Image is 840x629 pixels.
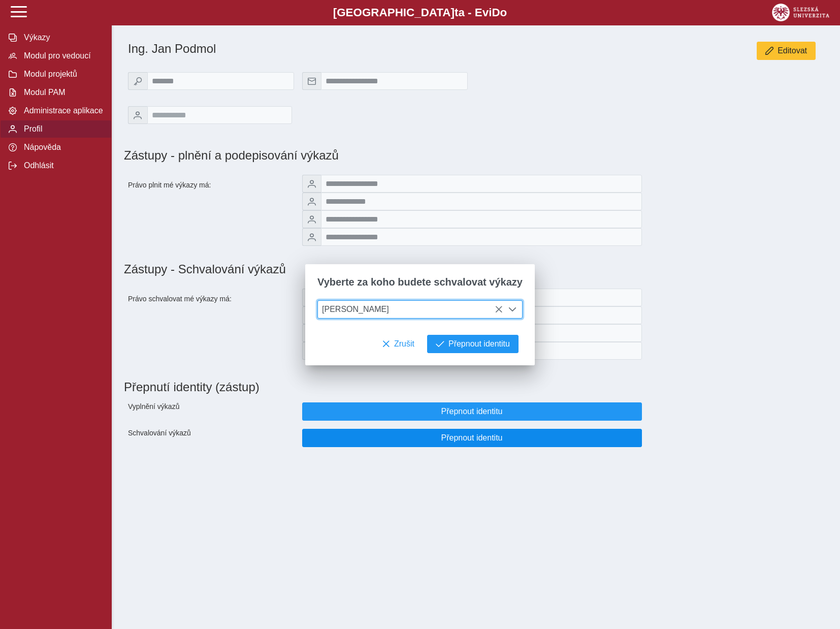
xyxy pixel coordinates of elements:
[778,46,807,55] span: Editovat
[124,171,298,250] div: Právo plnit mé výkazy má:
[124,285,298,364] div: Právo schvalovat mé výkazy má:
[317,276,523,288] span: Vyberte za koho budete schvalovat výkazy
[302,429,642,447] button: Přepnout identitu
[455,6,458,19] span: t
[21,88,103,97] span: Modul PAM
[394,339,414,349] span: Zrušit
[772,4,829,21] img: logo_web_su.png
[21,33,103,42] span: Výkazy
[21,143,103,152] span: Nápověda
[448,339,510,349] span: Přepnout identitu
[311,433,633,443] span: Přepnout identitu
[492,6,500,19] span: D
[30,6,810,19] b: [GEOGRAPHIC_DATA] a - Evi
[21,106,103,115] span: Administrace aplikace
[757,42,816,60] button: Editovat
[124,148,584,163] h1: Zástupy - plnění a podepisování výkazů
[124,425,298,451] div: Schvalování výkazů
[128,42,584,56] h1: Ing. Jan Podmol
[318,301,503,318] span: [PERSON_NAME]
[311,407,633,416] span: Přepnout identitu
[21,161,103,170] span: Odhlásit
[124,398,298,425] div: Vyplnění výkazů
[124,376,820,398] h1: Přepnutí identity (zástup)
[500,6,507,19] span: o
[302,402,642,421] button: Přepnout identitu
[373,335,423,353] button: Zrušit
[427,335,519,353] button: Přepnout identitu
[21,124,103,134] span: Profil
[21,51,103,60] span: Modul pro vedoucí
[21,70,103,79] span: Modul projektů
[124,262,828,276] h1: Zástupy - Schvalování výkazů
